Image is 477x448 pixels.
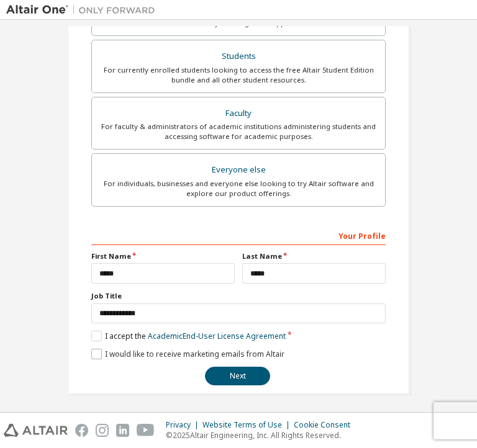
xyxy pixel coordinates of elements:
[96,424,109,437] img: instagram.svg
[99,122,378,141] div: For faculty & administrators of academic institutions administering students and accessing softwa...
[6,4,161,16] img: Altair One
[116,424,129,437] img: linkedin.svg
[294,420,358,430] div: Cookie Consent
[242,251,386,261] label: Last Name
[91,349,284,359] label: I would like to receive marketing emails from Altair
[202,420,294,430] div: Website Terms of Use
[166,420,202,430] div: Privacy
[99,179,378,199] div: For individuals, businesses and everyone else looking to try Altair software and explore our prod...
[91,251,235,261] label: First Name
[75,424,88,437] img: facebook.svg
[148,331,286,341] a: Academic End-User License Agreement
[205,367,270,385] button: Next
[99,48,378,65] div: Students
[137,424,155,437] img: youtube.svg
[99,161,378,179] div: Everyone else
[91,291,386,301] label: Job Title
[166,430,358,441] p: © 2025 Altair Engineering, Inc. All Rights Reserved.
[91,225,386,245] div: Your Profile
[4,424,68,437] img: altair_logo.svg
[99,105,378,122] div: Faculty
[99,65,378,85] div: For currently enrolled students looking to access the free Altair Student Edition bundle and all ...
[91,331,286,341] label: I accept the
